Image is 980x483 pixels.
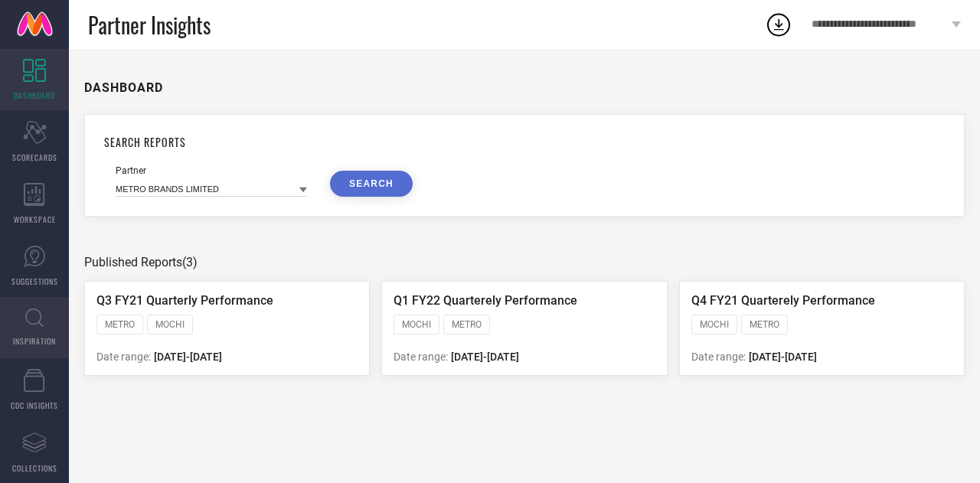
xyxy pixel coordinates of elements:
div: Open download list [765,11,792,38]
span: [DATE] - [DATE] [749,351,817,363]
span: MOCHI [700,319,729,330]
span: MOCHI [402,319,431,330]
span: [DATE] - [DATE] [154,351,222,363]
span: WORKSPACE [14,214,56,225]
span: SCORECARDS [12,152,57,163]
span: CDC INSIGHTS [11,400,58,411]
span: Date range: [394,351,448,363]
h1: SEARCH REPORTS [104,134,945,150]
span: DASHBOARD [14,90,55,101]
span: Q3 FY21 Quarterly Performance [96,293,273,308]
span: METRO [105,319,135,330]
span: SUGGESTIONS [11,276,58,287]
span: Q4 FY21 Quarterely Performance [691,293,875,308]
span: METRO [750,319,779,330]
div: Partner [116,165,307,176]
button: SEARCH [330,171,413,197]
span: COLLECTIONS [12,462,57,474]
span: Q1 FY22 Quarterely Performance [394,293,577,308]
span: Partner Insights [88,9,211,41]
h1: DASHBOARD [84,80,163,95]
span: MOCHI [155,319,185,330]
span: Date range: [691,351,746,363]
span: Date range: [96,351,151,363]
span: METRO [452,319,482,330]
span: [DATE] - [DATE] [451,351,519,363]
div: Published Reports (3) [84,255,965,269]
span: INSPIRATION [13,335,56,347]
